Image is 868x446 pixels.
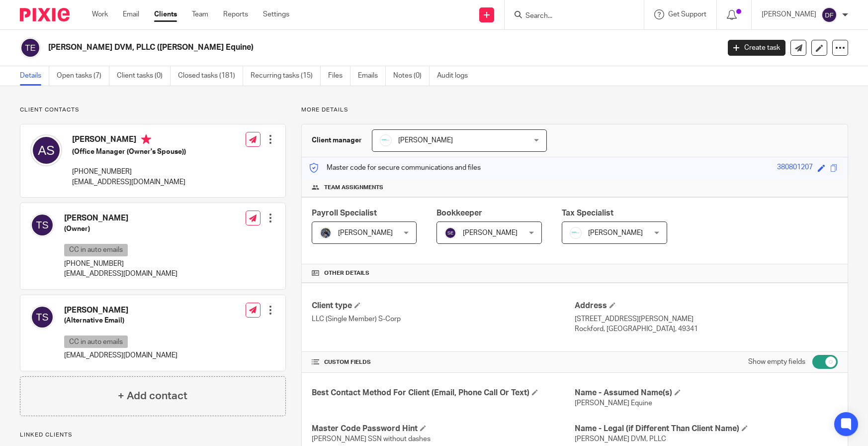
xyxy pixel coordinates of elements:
p: More details [301,106,848,114]
span: Get Support [668,11,706,18]
img: svg%3E [821,7,837,23]
p: [PHONE_NUMBER] [64,259,177,269]
p: Master code for secure communications and files [309,163,481,173]
p: Rockford, [GEOGRAPHIC_DATA], 49341 [575,324,838,334]
span: [PERSON_NAME] DVM, PLLC [575,436,666,443]
a: Notes (0) [393,66,430,86]
h4: Address [575,301,838,311]
a: Team [192,9,208,19]
h4: Client type [312,301,575,311]
p: [PHONE_NUMBER] [72,167,186,177]
p: LLC (Single Member) S-Corp [312,314,575,324]
input: Search [524,12,614,21]
span: [PERSON_NAME] [398,137,453,144]
h4: Best Contact Method For Client (Email, Phone Call Or Text) [312,388,575,398]
h3: Client manager [312,135,362,145]
span: Payroll Specialist [312,209,377,217]
a: Client tasks (0) [117,66,171,86]
img: svg%3E [30,134,62,166]
p: Linked clients [20,431,286,439]
p: [STREET_ADDRESS][PERSON_NAME] [575,314,838,324]
h4: [PERSON_NAME] [72,134,186,147]
span: [PERSON_NAME] Equine [575,400,652,407]
p: [PERSON_NAME] [762,9,816,19]
a: Work [92,9,108,19]
img: svg%3E [444,227,456,239]
p: Client contacts [20,106,286,114]
div: 380801207 [777,162,813,174]
a: Emails [358,66,386,86]
span: Team assignments [324,184,383,192]
h4: Name - Assumed Name(s) [575,388,838,398]
a: Email [123,9,139,19]
a: Closed tasks (181) [178,66,243,86]
span: [PERSON_NAME] [338,229,393,236]
img: _Logo.png [380,134,392,146]
span: [PERSON_NAME] SSN without dashes [312,436,431,443]
h4: [PERSON_NAME] [64,213,177,223]
a: Details [20,66,49,86]
a: Reports [223,9,248,19]
i: Primary [141,134,151,144]
a: Recurring tasks (15) [251,66,321,86]
h5: (Alternative Email) [64,316,177,326]
h4: [PERSON_NAME] [64,305,177,316]
span: [PERSON_NAME] [463,229,518,236]
h4: Name - Legal (if Different Than Client Name) [575,424,838,434]
span: Bookkeeper [436,209,482,217]
a: Audit logs [437,66,475,86]
img: svg%3E [30,213,54,237]
a: Clients [154,9,177,19]
img: 20210918_184149%20(2).jpg [320,227,332,239]
h4: Master Code Password Hint [312,424,575,434]
p: [EMAIL_ADDRESS][DOMAIN_NAME] [72,177,186,187]
label: Show empty fields [748,357,805,367]
h5: (Office Manager (Owner's Spouse)) [72,147,186,157]
p: [EMAIL_ADDRESS][DOMAIN_NAME] [64,350,177,360]
a: Files [328,66,350,86]
h4: CUSTOM FIELDS [312,358,575,366]
span: Tax Specialist [562,209,613,217]
p: CC in auto emails [64,335,128,348]
h4: + Add contact [118,388,187,404]
p: [EMAIL_ADDRESS][DOMAIN_NAME] [64,269,177,279]
a: Create task [728,40,785,56]
a: Settings [263,9,289,19]
img: svg%3E [20,37,41,58]
h2: [PERSON_NAME] DVM, PLLC ([PERSON_NAME] Equine) [48,42,580,53]
h5: (Owner) [64,224,177,234]
img: Pixie [20,8,70,21]
a: Open tasks (7) [57,66,109,86]
span: Other details [324,269,369,277]
span: [PERSON_NAME] [588,229,643,236]
img: _Logo.png [570,227,582,239]
p: CC in auto emails [64,244,128,256]
img: svg%3E [30,305,54,329]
